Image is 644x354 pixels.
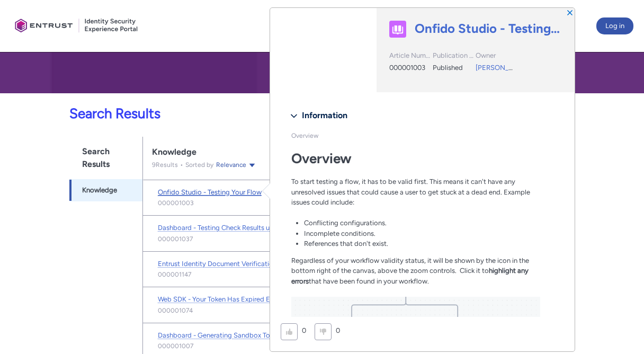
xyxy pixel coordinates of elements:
[304,228,540,239] li: Incomplete conditions.
[285,107,546,124] button: Information
[158,306,193,315] lightning-formatted-text: 000001074
[596,17,633,34] button: Log in
[304,218,540,228] li: Conflicting configurations.
[158,224,357,232] span: Dashboard - Testing Check Results using a Sandbox Environment
[69,179,142,201] a: Knowledge
[152,147,502,157] div: Knowledge
[304,238,540,249] li: References that don't exist.
[433,50,473,63] div: Publication Status
[389,50,430,63] div: Article Number
[69,137,142,179] h1: Search Results
[158,198,194,208] lightning-formatted-text: 000001003
[433,64,463,72] span: Published
[270,8,575,92] header: Highlights panel header
[178,160,256,170] div: Sorted by
[158,295,281,303] span: Web SDK - Your Token Has Expired Error
[158,270,191,279] lightning-formatted-text: 000001147
[389,21,406,38] img: Knowledge
[178,161,185,169] span: •
[566,9,574,16] button: Close
[158,234,193,244] lightning-formatted-text: 000001037
[152,160,178,170] p: 9 Results
[216,160,256,170] button: Relevance
[336,326,340,334] lightning-formatted-number: 0
[158,260,462,268] span: Entrust Identity Document Verification - Testing Responses for Document Reports on Sandbox API
[158,341,193,351] lightning-formatted-text: 000001007
[476,64,531,72] a: [PERSON_NAME]
[476,50,516,63] div: Owner
[291,176,540,218] p: To start testing a flow, it has to be valid first. This means it can't have any unresolved issues...
[158,331,281,339] span: Dashboard - Generating Sandbox Token
[302,326,306,334] lightning-formatted-number: 0
[291,255,540,297] p: Regardless of your workflow validity status, it will be shown by the icon in the bottom right of ...
[291,132,318,139] span: Overview
[82,185,117,196] span: Knowledge
[291,151,540,167] h1: Overview
[6,103,512,124] p: Search Results
[389,64,425,72] span: 000001003
[158,188,262,196] span: Onfido Studio - Testing Your Flow
[302,108,347,123] span: Information
[415,21,562,37] a: Onfido Studio - Testing Your Flow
